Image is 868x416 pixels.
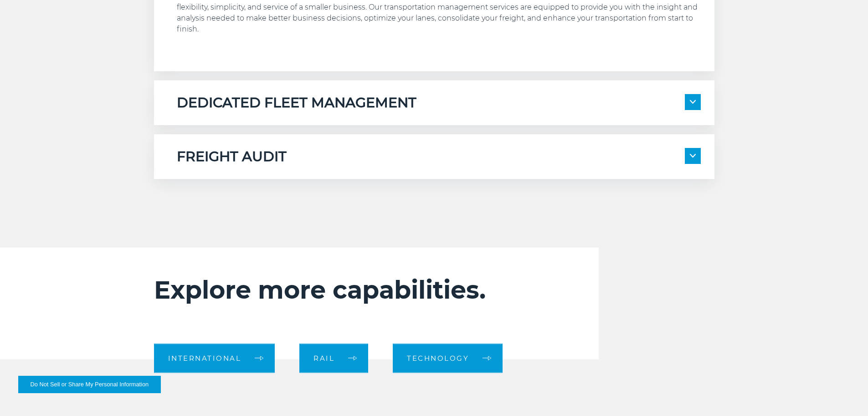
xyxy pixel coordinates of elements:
[299,343,368,373] a: Rail arrow arrow
[154,343,275,373] a: International arrow arrow
[690,100,696,104] img: arrow
[393,343,503,373] a: Technology arrow arrow
[168,355,241,362] span: International
[18,376,161,393] button: Do Not Sell or Share My Personal Information
[177,94,416,111] h5: DEDICATED FLEET MANAGEMENT
[690,154,696,158] img: arrow
[407,355,469,362] span: Technology
[154,275,544,305] h2: Explore more capabilities.
[313,355,334,362] span: Rail
[177,148,287,165] h5: FREIGHT AUDIT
